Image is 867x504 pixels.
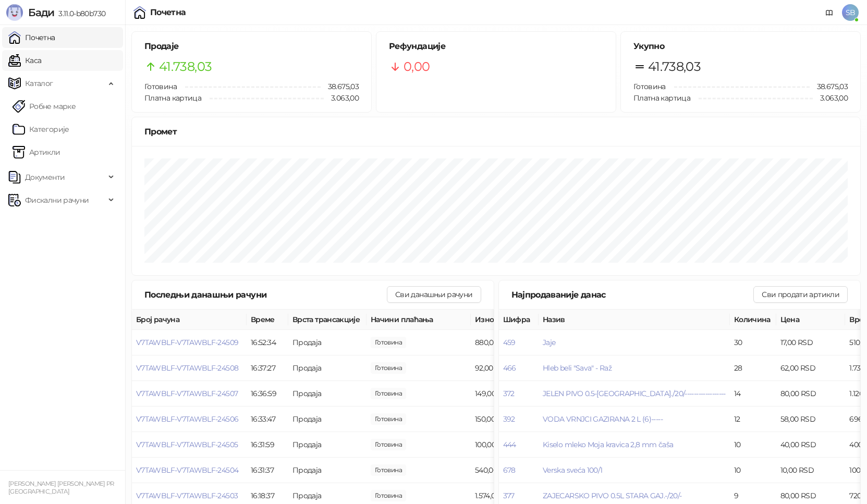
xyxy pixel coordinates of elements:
td: 100,00 RSD [471,432,549,458]
span: Готовина [633,82,666,91]
span: 880,00 [371,337,406,348]
div: Промет [144,125,848,138]
td: 16:37:27 [247,355,288,381]
td: 10,00 RSD [776,458,846,483]
button: 459 [503,338,516,347]
div: Почетна [150,8,186,17]
small: [PERSON_NAME] [PERSON_NAME] PR [GEOGRAPHIC_DATA] [8,480,114,495]
span: 41.738,03 [648,57,701,77]
td: 16:31:37 [247,458,288,483]
td: 17,00 RSD [776,330,846,355]
button: 392 [503,414,515,424]
button: 466 [503,363,516,373]
button: Jaje [543,338,555,347]
a: ArtikliАртикли [13,142,60,163]
th: Износ [471,310,549,330]
a: Почетна [8,27,55,48]
a: Робне марке [13,96,76,117]
h5: Продаје [144,40,359,53]
span: 1.574,00 [371,490,406,501]
th: Време [247,310,288,330]
span: 38.675,03 [810,81,848,92]
span: Фискални рачуни [25,190,89,211]
span: 3.063,00 [813,92,848,104]
button: V7TAWBLF-V7TAWBLF-24504 [136,465,238,475]
button: V7TAWBLF-V7TAWBLF-24507 [136,389,238,398]
td: 80,00 RSD [776,381,846,407]
td: Продаја [288,458,367,483]
button: 678 [503,465,516,475]
button: VODA VRNJCI GAZIRANA 2 L (6)----- [543,414,663,424]
td: 58,00 RSD [776,407,846,432]
td: 14 [730,381,776,407]
td: 149,00 RSD [471,381,549,407]
span: SB [842,4,859,21]
img: Logo [6,4,23,21]
span: 41.738,03 [159,57,212,77]
div: Најпродаваније данас [511,288,754,301]
td: 16:52:34 [247,330,288,355]
button: 377 [503,491,515,500]
span: 3.11.0-b80b730 [54,9,105,18]
td: 540,00 RSD [471,458,549,483]
span: 540,00 [371,464,406,476]
td: 16:36:59 [247,381,288,407]
button: Сви продати артикли [753,286,848,303]
button: JELEN PIVO 0.5-[GEOGRAPHIC_DATA]./20/------------------ [543,389,726,398]
a: Документација [821,4,838,21]
a: Каса [8,50,41,71]
span: V7TAWBLF-V7TAWBLF-24506 [136,414,238,424]
th: Шифра [499,310,539,330]
span: 0,00 [404,57,430,77]
button: 444 [503,440,516,449]
button: V7TAWBLF-V7TAWBLF-24508 [136,363,238,373]
button: Verska sveća 100/1 [543,465,602,475]
td: 10 [730,458,776,483]
a: Категорије [13,119,69,140]
button: ZAJECARSKO PIVO 0.5L STARA GAJ.-/20/- [543,491,681,500]
button: V7TAWBLF-V7TAWBLF-24505 [136,440,238,449]
th: Количина [730,310,776,330]
span: Готовина [144,82,177,91]
h5: Рефундације [389,40,603,53]
td: 16:31:59 [247,432,288,458]
span: Бади [28,6,54,19]
td: 40,00 RSD [776,432,846,458]
td: Продаја [288,330,367,355]
span: 149,00 [371,388,406,399]
span: Документи [25,167,65,188]
div: Последњи данашњи рачуни [144,288,387,301]
td: 28 [730,355,776,381]
span: Платна картица [633,93,690,103]
td: Продаја [288,432,367,458]
th: Број рачуна [132,310,247,330]
span: V7TAWBLF-V7TAWBLF-24503 [136,491,238,500]
td: 16:33:47 [247,407,288,432]
td: 150,00 RSD [471,407,549,432]
td: 880,00 RSD [471,330,549,355]
td: 10 [730,432,776,458]
td: Продаја [288,381,367,407]
span: Каталог [25,73,53,94]
button: V7TAWBLF-V7TAWBLF-24509 [136,338,238,347]
span: 38.675,03 [321,81,359,92]
span: 92,00 [371,362,406,374]
span: 3.063,00 [324,92,359,104]
span: 150,00 [371,413,406,425]
td: 92,00 RSD [471,355,549,381]
td: Продаја [288,407,367,432]
td: 30 [730,330,776,355]
button: Kiselo mleko Moja kravica 2,8 mm čaša [543,440,673,449]
button: Hleb beli "Sava" - Raž [543,363,612,373]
